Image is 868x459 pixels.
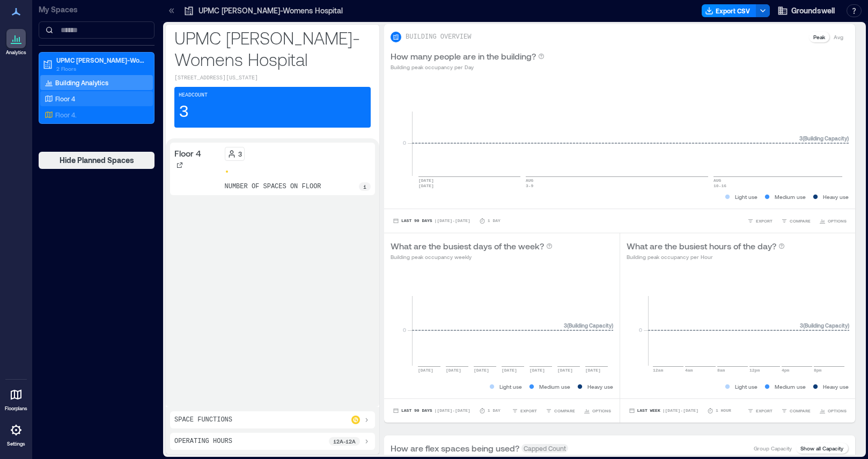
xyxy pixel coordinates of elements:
[502,368,517,373] text: [DATE]
[391,50,536,63] p: How many people are in the building?
[817,216,849,226] button: OPTIONS
[587,382,613,391] p: Heavy use
[735,193,757,201] p: Light use
[745,216,775,226] button: EXPORT
[174,147,201,160] p: Floor 4
[488,408,501,414] p: 1 Day
[790,218,811,224] span: COMPARE
[582,405,613,416] button: OPTIONS
[391,442,519,455] p: How are flex spaces being used?
[817,405,849,416] button: OPTIONS
[592,408,611,414] span: OPTIONS
[814,368,822,373] text: 8pm
[790,408,811,414] span: COMPARE
[823,193,849,201] p: Heavy use
[782,368,790,373] text: 4pm
[499,382,522,391] p: Light use
[526,183,534,188] text: 3-9
[39,152,155,169] button: Hide Planned Spaces
[179,91,208,100] p: Headcount
[174,437,232,446] p: Operating Hours
[391,216,473,226] button: Last 90 Days |[DATE]-[DATE]
[554,408,575,414] span: COMPARE
[174,416,232,424] p: Space Functions
[333,437,356,446] p: 12a - 12a
[828,408,847,414] span: OPTIONS
[7,441,25,447] p: Settings
[55,78,108,87] p: Building Analytics
[418,368,433,373] text: [DATE]
[756,218,773,224] span: EXPORT
[823,382,849,391] p: Heavy use
[543,405,577,416] button: COMPARE
[2,382,31,415] a: Floorplans
[800,444,843,453] p: Show all Capacity
[403,139,406,146] tspan: 0
[391,240,544,253] p: What are the busiest days of the week?
[834,33,843,41] p: Avg
[638,327,642,333] tspan: 0
[735,382,757,391] p: Light use
[60,155,134,166] span: Hide Planned Spaces
[775,193,806,201] p: Medium use
[713,183,726,188] text: 10-16
[39,4,155,15] p: My Spaces
[627,405,701,416] button: Last Week |[DATE]-[DATE]
[529,368,545,373] text: [DATE]
[716,408,731,414] p: 1 Hour
[5,405,27,412] p: Floorplans
[627,240,776,253] p: What are the busiest hours of the day?
[174,27,371,70] p: UPMC [PERSON_NAME]-Womens Hospital
[520,408,537,414] span: EXPORT
[3,26,30,59] a: Analytics
[474,368,489,373] text: [DATE]
[391,63,545,71] p: Building peak occupancy per Day
[510,405,539,416] button: EXPORT
[56,56,146,64] p: UPMC [PERSON_NAME]-Womens Hospital
[55,94,75,103] p: Floor 4
[754,444,792,453] p: Group Capacity
[406,33,471,41] p: BUILDING OVERVIEW
[225,182,321,191] p: number of spaces on floor
[3,417,29,450] a: Settings
[539,382,570,391] p: Medium use
[653,368,663,373] text: 12am
[756,408,773,414] span: EXPORT
[174,74,371,83] p: [STREET_ADDRESS][US_STATE]
[749,368,760,373] text: 12pm
[418,178,434,183] text: [DATE]
[56,64,146,73] p: 2 Floors
[791,5,835,16] span: Groundswell
[521,444,568,453] span: Capped Count
[418,183,434,188] text: [DATE]
[179,102,189,123] p: 3
[391,253,553,261] p: Building peak occupancy weekly
[775,382,806,391] p: Medium use
[6,49,26,56] p: Analytics
[779,405,813,416] button: COMPARE
[403,327,406,333] tspan: 0
[238,150,242,158] p: 3
[446,368,461,373] text: [DATE]
[702,4,756,17] button: Export CSV
[363,182,366,191] p: 1
[391,405,473,416] button: Last 90 Days |[DATE]-[DATE]
[745,405,775,416] button: EXPORT
[813,33,825,41] p: Peak
[526,178,534,183] text: AUG
[828,218,847,224] span: OPTIONS
[488,218,501,224] p: 1 Day
[774,2,838,19] button: Groundswell
[557,368,573,373] text: [DATE]
[779,216,813,226] button: COMPARE
[685,368,693,373] text: 4am
[713,178,722,183] text: AUG
[585,368,601,373] text: [DATE]
[627,253,785,261] p: Building peak occupancy per Hour
[717,368,725,373] text: 8am
[198,5,343,16] p: UPMC [PERSON_NAME]-Womens Hospital
[55,110,77,119] p: Floor 4.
